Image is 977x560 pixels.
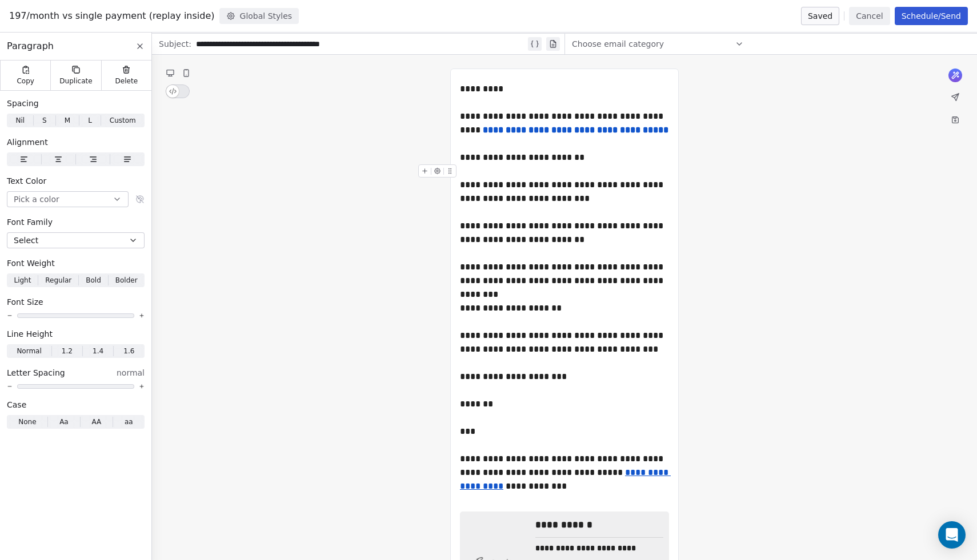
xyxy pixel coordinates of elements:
span: Light [14,275,31,285]
span: Bold [86,275,101,285]
span: Alignment [7,136,48,148]
span: Spacing [7,98,39,109]
span: 1.6 [123,346,134,356]
span: Font Size [7,296,43,308]
span: aa [125,417,133,427]
button: Cancel [849,7,890,25]
span: normal [117,367,145,378]
button: Saved [801,7,839,25]
span: Subject: [159,38,191,53]
span: Duplicate [59,76,92,86]
span: 197/month vs single payment (replay inside) [9,9,215,23]
span: Normal [17,346,41,356]
span: Letter Spacing [7,367,65,378]
span: Custom [110,115,136,126]
span: M [65,115,70,126]
button: Schedule/Send [895,7,968,25]
span: None [18,417,36,427]
span: Aa [59,417,69,427]
span: Case [7,399,26,410]
span: 1.4 [93,346,103,356]
span: Line Height [7,328,53,340]
span: Font Family [7,216,53,228]
button: Pick a color [7,191,129,207]
span: 1.2 [62,346,73,356]
span: Select [14,235,38,246]
span: Text Color [7,175,46,187]
span: L [88,115,92,126]
span: Paragraph [7,39,54,53]
span: Font Weight [7,257,55,269]
span: S [42,115,47,126]
span: Delete [115,76,138,86]
div: Open Intercom Messenger [938,521,966,549]
span: Bolder [115,275,138,285]
span: Copy [17,76,34,86]
span: Nil [15,115,25,126]
span: Regular [45,275,71,285]
span: AA [91,417,101,427]
button: Global Styles [219,8,299,24]
span: Choose email category [572,38,664,50]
